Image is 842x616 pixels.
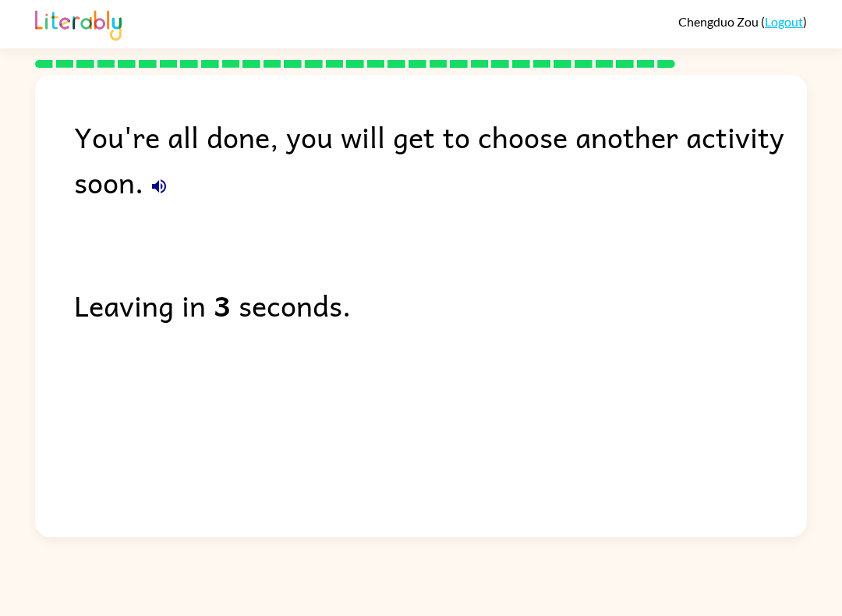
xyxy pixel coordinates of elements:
img: Literably [35,6,122,41]
div: You're all done, you will get to choose another activity soon. [74,114,807,204]
a: Logout [765,14,803,29]
div: Leaving in seconds. [74,282,807,327]
div: ( ) [678,14,807,29]
span: Chengduo Zou [678,14,761,29]
b: 3 [214,282,231,327]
